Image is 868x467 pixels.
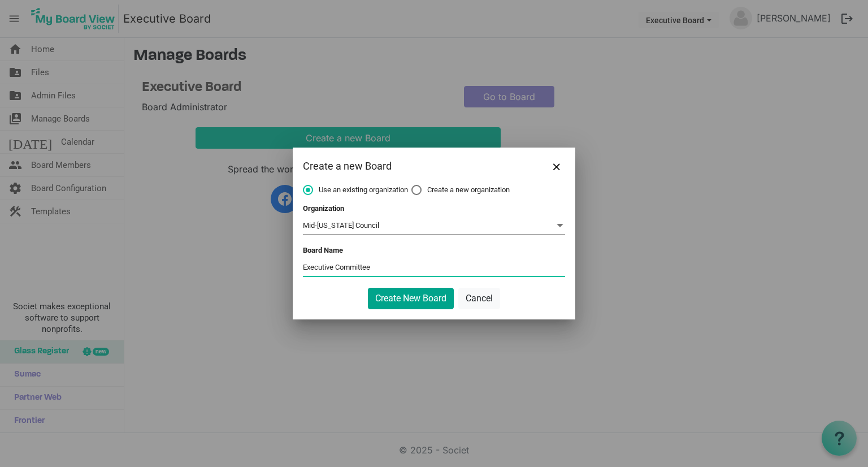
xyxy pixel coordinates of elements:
div: Create a new Board [303,158,513,175]
button: Cancel [458,288,500,309]
span: Create a new organization [411,185,510,195]
button: Close [548,158,565,175]
span: Use an existing organization [303,185,408,195]
label: Organization [303,204,344,213]
button: Create New Board [368,288,454,309]
label: Board Name [303,246,343,254]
